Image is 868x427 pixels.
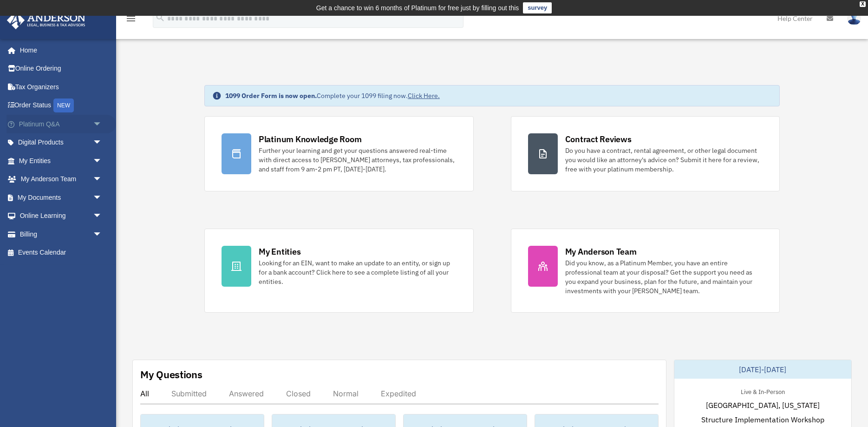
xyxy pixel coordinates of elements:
[7,41,111,59] a: Home
[7,78,116,96] a: Tax Organizers
[204,116,474,191] a: Platinum Knowledge Room Further your learning and get your questions answered real-time with dire...
[408,92,440,100] a: Click Here.
[523,2,552,13] a: survey
[140,389,149,398] div: All
[333,389,359,398] div: Normal
[4,11,88,29] img: Anderson Advisors Platinum Portal
[706,400,820,411] span: [GEOGRAPHIC_DATA], [US_STATE]
[53,99,74,112] div: NEW
[7,96,116,115] a: Order StatusNEW
[171,389,207,398] div: Submitted
[229,389,264,398] div: Answered
[204,229,474,313] a: My Entities Looking for an EIN, want to make an update to an entity, or sign up for a bank accoun...
[93,133,111,152] span: arrow_drop_down
[125,13,137,24] i: menu
[225,91,440,100] div: Complete your 1099 filing now.
[565,246,637,257] div: My Anderson Team
[259,246,300,257] div: My Entities
[511,229,780,313] a: My Anderson Team Did you know, as a Platinum Member, you have an entire professional team at your...
[860,1,866,7] div: close
[259,133,362,145] div: Platinum Knowledge Room
[7,243,116,262] a: Events Calendar
[7,188,116,207] a: My Documentsarrow_drop_down
[511,116,780,191] a: Contract Reviews Do you have a contract, rental agreement, or other legal document you would like...
[125,16,137,24] a: menu
[381,389,416,398] div: Expedited
[225,92,317,100] strong: 1099 Order Form is now open.
[93,151,111,171] span: arrow_drop_down
[259,258,457,286] div: Looking for an EIN, want to make an update to an entity, or sign up for a bank account? Click her...
[7,170,116,189] a: My Anderson Teamarrow_drop_down
[7,151,116,170] a: My Entitiesarrow_drop_down
[93,225,111,244] span: arrow_drop_down
[674,360,851,379] div: [DATE]-[DATE]
[847,12,861,25] img: User Pic
[7,133,116,152] a: Digital Productsarrow_drop_down
[316,2,519,13] div: Get a chance to win 6 months of Platinum for free just by filling out this
[7,207,116,225] a: Online Learningarrow_drop_down
[140,368,202,381] div: My Questions
[7,225,116,243] a: Billingarrow_drop_down
[93,207,111,226] span: arrow_drop_down
[565,146,763,174] div: Do you have a contract, rental agreement, or other legal document you would like an attorney's ad...
[93,115,111,134] span: arrow_drop_down
[565,258,763,296] div: Did you know, as a Platinum Member, you have an entire professional team at your disposal? Get th...
[286,389,311,398] div: Closed
[93,188,111,207] span: arrow_drop_down
[259,146,457,174] div: Further your learning and get your questions answered real-time with direct access to [PERSON_NAM...
[565,133,632,145] div: Contract Reviews
[701,414,824,425] span: Structure Implementation Workshop
[93,170,111,189] span: arrow_drop_down
[7,115,116,133] a: Platinum Q&Aarrow_drop_down
[7,59,116,78] a: Online Ordering
[155,13,165,23] i: search
[733,386,792,396] div: Live & In-Person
